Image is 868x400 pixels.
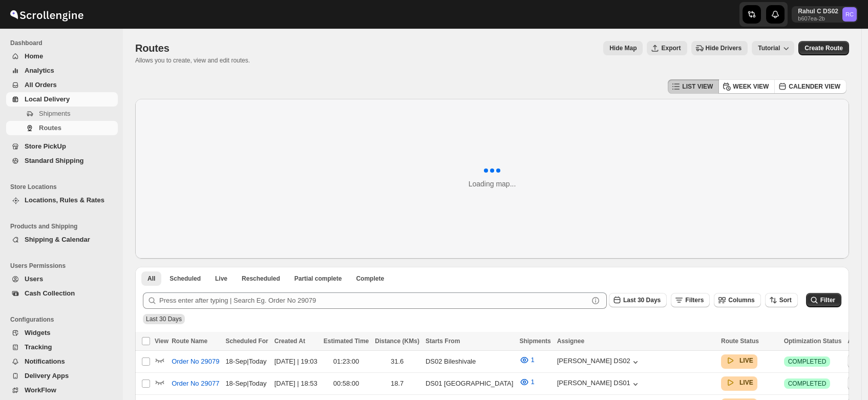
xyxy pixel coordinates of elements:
[623,297,661,304] span: Last 30 Days
[682,82,713,91] span: LIST VIEW
[647,41,687,55] button: Export
[752,41,794,55] button: Tutorial
[6,64,118,78] button: Analytics
[25,52,43,60] span: Home
[739,379,753,386] b: LIVE
[25,81,57,89] span: All Orders
[609,293,667,307] button: Last 30 Days
[172,356,219,367] span: Order No 29079
[375,378,419,389] div: 18.7
[141,271,161,286] button: All routes
[172,338,207,345] span: Route Name
[6,369,118,383] button: Delivery Apps
[557,379,641,389] button: [PERSON_NAME] DS01
[225,357,266,365] span: 18-Sep | Today
[10,315,118,324] span: Configurations
[294,275,342,283] span: Partial complete
[170,275,201,283] span: Scheduled
[25,343,52,351] span: Tracking
[842,7,857,22] span: Rahul C DS02
[784,338,842,345] span: Optimization Status
[557,357,641,367] button: [PERSON_NAME] DS02
[513,352,540,368] button: 1
[25,329,50,336] span: Widgets
[8,2,85,27] img: ScrollEngine
[792,6,858,23] button: User menu
[242,275,280,283] span: Rescheduled
[274,338,305,345] span: Created At
[671,293,710,307] button: Filters
[685,297,704,304] span: Filters
[39,110,70,117] span: Shipments
[25,142,66,150] span: Store PickUp
[25,289,75,297] span: Cash Collection
[375,356,419,367] div: 31.6
[25,357,65,365] span: Notifications
[25,372,69,380] span: Delivery Apps
[6,272,118,286] button: Users
[806,293,841,307] button: Filter
[225,380,266,387] span: 18-Sep | Today
[758,45,780,52] span: Tutorial
[10,39,118,47] span: Dashboard
[721,338,759,345] span: Route Status
[798,41,849,55] button: Create Route
[25,386,56,394] span: WorkFlow
[728,297,754,304] span: Columns
[6,107,118,121] button: Shipments
[469,179,516,189] div: Loading map...
[706,44,742,52] span: Hide Drivers
[513,374,540,390] button: 1
[820,297,835,304] span: Filter
[6,340,118,354] button: Tracking
[714,293,760,307] button: Columns
[798,7,838,15] p: Rahul C DS02
[788,380,827,388] span: COMPLETED
[426,378,513,389] div: DS01 [GEOGRAPHIC_DATA]
[147,275,155,283] span: All
[215,275,227,283] span: Live
[845,11,854,17] text: RC
[146,315,182,323] span: Last 30 Days
[6,49,118,64] button: Home
[39,124,61,132] span: Routes
[225,338,268,345] span: Scheduled For
[356,275,384,283] span: Complete
[10,262,118,270] span: Users Permissions
[25,67,54,74] span: Analytics
[25,275,43,283] span: Users
[789,82,840,91] span: CALENDER VIEW
[25,236,90,243] span: Shipping & Calendar
[6,121,118,135] button: Routes
[557,338,584,345] span: Assignee
[718,79,775,94] button: WEEK VIEW
[172,378,219,389] span: Order No 29077
[848,338,866,345] span: Action
[165,353,225,370] button: Order No 29079
[10,222,118,230] span: Products and Shipping
[10,183,118,191] span: Store Locations
[519,338,551,345] span: Shipments
[6,193,118,207] button: Locations, Rules & Rates
[426,338,460,345] span: Starts From
[765,293,798,307] button: Sort
[531,378,534,386] span: 1
[6,233,118,247] button: Shipping & Calendar
[788,357,827,366] span: COMPLETED
[274,378,317,389] div: [DATE] | 18:53
[6,326,118,340] button: Widgets
[779,297,792,304] span: Sort
[691,41,748,55] button: Hide Drivers
[609,44,637,52] span: Hide Map
[135,56,250,65] p: Allows you to create, view and edit routes.
[274,356,317,367] div: [DATE] | 19:03
[6,354,118,369] button: Notifications
[25,196,104,204] span: Locations, Rules & Rates
[324,378,369,389] div: 00:58:00
[25,95,70,103] span: Local Delivery
[725,355,753,366] button: LIVE
[135,43,170,54] span: Routes
[25,157,84,164] span: Standard Shipping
